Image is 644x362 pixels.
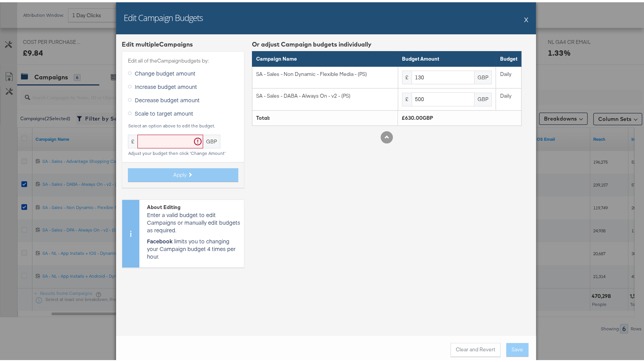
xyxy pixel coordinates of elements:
[122,38,244,47] div: Edit multiple Campaign s
[496,86,521,108] td: Daily
[450,341,500,354] button: Clear and Revert
[147,209,240,232] p: Enter a valid budget to edit Campaigns or manually edit budgets as required.
[128,121,238,126] div: Select an option above to edit the budget.
[252,49,398,64] th: Campaign Name
[402,112,517,119] div: £630.00GBP
[252,38,521,47] div: Or adjust Campaign budgets individually
[135,94,200,101] span: Decrease budget amount
[256,112,394,119] div: Total:
[147,201,240,209] div: About Editing
[496,49,521,64] th: Budget
[128,55,238,62] label: Edit all of the Campaign budgets by:
[496,64,521,86] td: Daily
[135,67,195,75] span: Change budget amount
[147,235,240,258] p: limits you to changing your Campaign budget 4 times per hour.
[128,148,238,154] div: Adjust your budget then click 'Change Amount'
[475,90,492,104] div: GBP
[128,132,137,146] div: £
[147,235,173,243] strong: Facebook
[402,68,412,82] div: £
[256,90,394,97] div: SA - Sales - DABA - Always On - v2 - (PS)
[135,107,193,115] span: Scale to target amount
[203,132,220,146] div: GBP
[475,68,492,82] div: GBP
[398,49,496,64] th: Budget Amount
[135,80,197,88] span: Increase budget amount
[124,10,203,21] h2: Edit Campaign Budgets
[256,68,394,76] div: SA - Sales - Non Dynamic - Flexible Media - (PS)
[402,90,412,104] div: £
[524,10,528,25] button: X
